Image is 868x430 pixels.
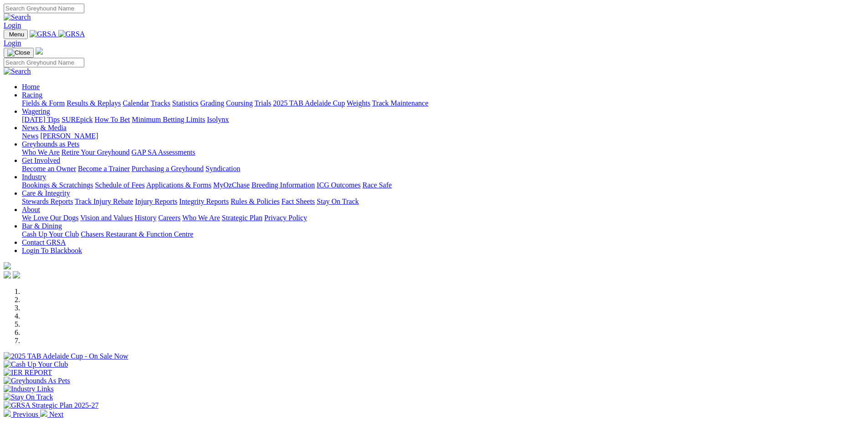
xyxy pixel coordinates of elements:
[22,132,864,140] div: News & Media
[22,197,73,205] a: Stewards Reports
[4,58,84,67] input: Search
[22,157,60,164] a: Get Involved
[4,21,21,29] a: Login
[347,99,370,107] a: Weights
[4,401,98,410] img: GRSA Strategic Plan 2025-27
[22,222,62,230] a: Bar & Dining
[36,47,43,55] img: logo-grsa-white.png
[22,197,864,206] div: Care & Integrity
[62,148,130,156] a: Retire Your Greyhound
[9,31,24,38] span: Menu
[22,238,66,246] a: Contact GRSA
[4,369,52,377] img: IER REPORT
[123,99,149,107] a: Calendar
[4,377,70,385] img: Greyhounds As Pets
[22,189,70,197] a: Care & Integrity
[22,83,40,91] a: Home
[4,385,54,393] img: Industry Links
[132,116,205,123] a: Minimum Betting Limits
[22,116,60,123] a: [DATE] Tips
[252,181,315,189] a: Breeding Information
[22,107,50,115] a: Wagering
[146,181,211,189] a: Applications & Forms
[95,181,144,189] a: Schedule of Fees
[22,99,65,107] a: Fields & Form
[13,271,20,278] img: twitter.svg
[317,181,360,189] a: ICG Outcomes
[22,116,864,124] div: Wagering
[226,99,253,107] a: Coursing
[231,197,280,205] a: Rules & Policies
[22,165,864,173] div: Get Involved
[132,165,204,172] a: Purchasing a Greyhound
[317,197,359,205] a: Stay On Track
[222,214,262,222] a: Strategic Plan
[207,116,229,123] a: Isolynx
[49,410,63,418] span: Next
[22,247,82,254] a: Login To Blackbook
[213,181,250,189] a: MyOzChase
[22,214,78,222] a: We Love Our Dogs
[362,181,391,189] a: Race Safe
[22,124,67,132] a: News & Media
[22,181,864,189] div: Industry
[205,165,240,172] a: Syndication
[4,271,11,278] img: facebook.svg
[282,197,315,205] a: Fact Sheets
[132,148,195,156] a: GAP SA Assessments
[22,230,864,238] div: Bar & Dining
[172,99,199,107] a: Statistics
[4,410,11,417] img: chevron-left-pager-white.svg
[95,116,130,123] a: How To Bet
[4,262,11,269] img: logo-grsa-white.png
[264,214,307,222] a: Privacy Policy
[254,99,271,107] a: Trials
[4,39,21,47] a: Login
[22,148,60,156] a: Who We Are
[4,410,40,418] a: Previous
[22,165,76,172] a: Become an Owner
[4,352,128,360] img: 2025 TAB Adelaide Cup - On Sale Now
[135,197,177,205] a: Injury Reports
[22,173,46,181] a: Industry
[22,132,38,140] a: News
[4,4,84,13] input: Search
[13,410,38,418] span: Previous
[151,99,170,107] a: Tracks
[22,99,864,107] div: Racing
[40,410,63,418] a: Next
[4,360,68,369] img: Cash Up Your Club
[67,99,121,107] a: Results & Replays
[22,148,864,157] div: Greyhounds as Pets
[62,116,92,123] a: SUREpick
[158,214,180,222] a: Careers
[58,30,85,38] img: GRSA
[22,140,79,148] a: Greyhounds as Pets
[22,230,79,238] a: Cash Up Your Club
[179,197,229,205] a: Integrity Reports
[4,67,31,76] img: Search
[22,206,40,213] a: About
[4,13,31,21] img: Search
[7,49,30,56] img: Close
[40,410,47,417] img: chevron-right-pager-white.svg
[78,165,130,172] a: Become a Trainer
[4,30,28,39] button: Toggle navigation
[80,214,133,222] a: Vision and Values
[4,393,53,401] img: Stay On Track
[182,214,220,222] a: Who We Are
[273,99,345,107] a: 2025 TAB Adelaide Cup
[22,181,93,189] a: Bookings & Scratchings
[75,197,133,205] a: Track Injury Rebate
[22,91,42,99] a: Racing
[372,99,428,107] a: Track Maintenance
[4,48,34,58] button: Toggle navigation
[200,99,224,107] a: Grading
[134,214,156,222] a: History
[40,132,98,140] a: [PERSON_NAME]
[30,30,56,38] img: GRSA
[81,230,193,238] a: Chasers Restaurant & Function Centre
[22,214,864,222] div: About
